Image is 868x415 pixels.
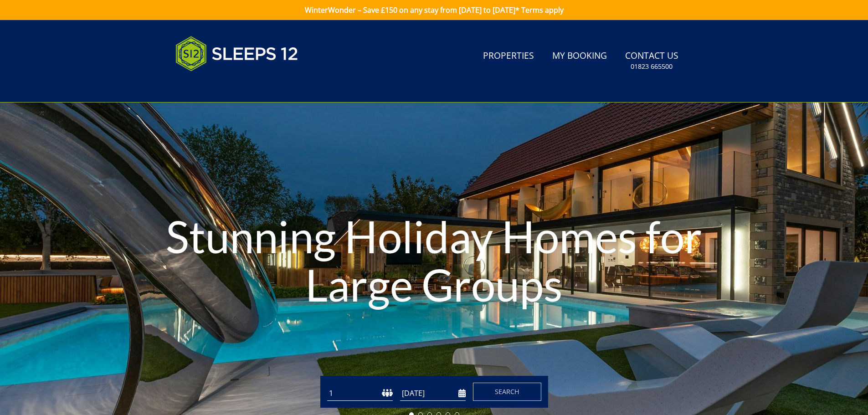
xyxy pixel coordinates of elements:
[495,387,519,396] span: Search
[549,46,611,67] a: My Booking
[175,31,298,77] img: Sleeps 12
[479,46,538,67] a: Properties
[130,194,738,327] h1: Stunning Holiday Homes for Large Groups
[631,62,673,71] small: 01823 665500
[621,46,682,76] a: Contact Us01823 665500
[473,383,541,401] button: Search
[400,386,466,401] input: Arrival Date
[171,82,267,90] iframe: Customer reviews powered by Trustpilot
